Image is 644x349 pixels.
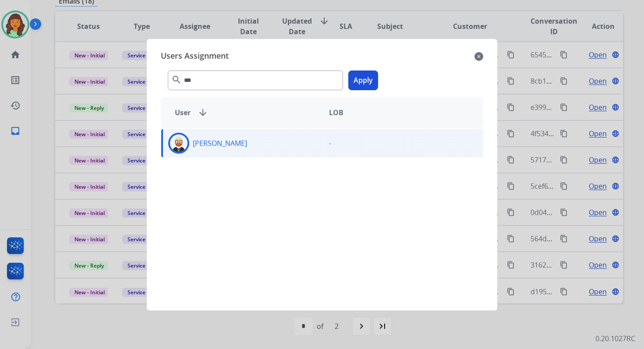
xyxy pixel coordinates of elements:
mat-icon: search [171,74,182,85]
p: [PERSON_NAME] [193,138,247,148]
button: Apply [348,71,378,90]
div: User [168,107,322,118]
p: - [329,138,331,148]
mat-icon: arrow_downward [198,107,208,118]
mat-icon: close [474,51,483,62]
span: LOB [329,107,343,118]
span: Users Assignment [161,49,229,63]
